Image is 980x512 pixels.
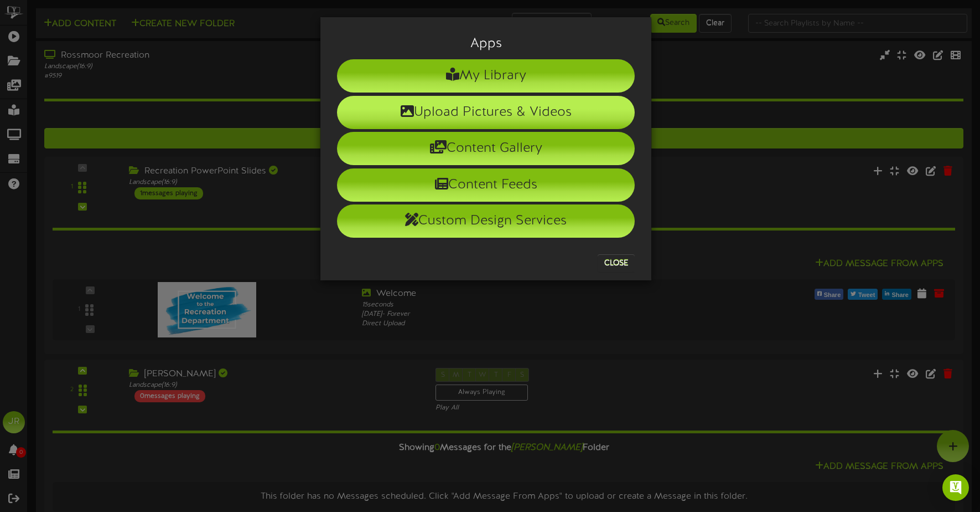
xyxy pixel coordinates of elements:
[598,254,635,272] button: Close
[337,168,635,202] li: Content Feeds
[337,59,635,93] li: My Library
[942,474,969,501] div: Open Intercom Messenger
[337,96,635,129] li: Upload Pictures & Videos
[337,37,635,51] h3: Apps
[337,204,635,238] li: Custom Design Services
[337,132,635,165] li: Content Gallery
